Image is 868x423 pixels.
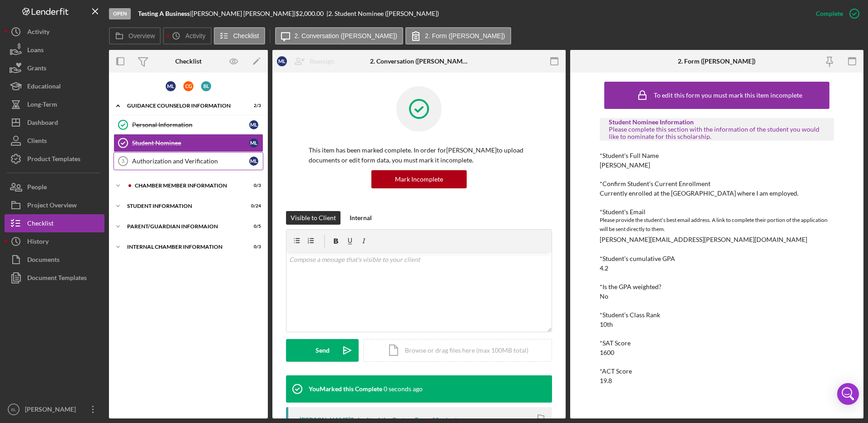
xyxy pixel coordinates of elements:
[109,27,161,44] button: Overview
[5,232,104,251] button: History
[166,81,176,91] div: M L
[135,183,238,188] div: Chamber Member Information
[5,77,104,95] button: Educational
[5,132,104,150] a: Clients
[5,113,104,132] button: Dashboard
[27,95,57,116] div: Long-Term
[5,196,104,214] button: Project Overview
[113,116,263,134] a: Personal InformationML
[600,283,834,290] div: *Is the GPA weighted?
[5,59,104,77] button: Grants
[5,95,104,113] button: Long-Term
[309,385,382,393] div: You Marked this Complete
[600,208,834,216] div: *Student's Email
[310,52,334,70] div: Reassign
[291,211,336,225] div: Visible to Client
[600,255,834,262] div: *Student’s cumulative GPA
[245,224,261,229] div: 0 / 5
[23,400,82,421] div: [PERSON_NAME]
[185,32,205,39] label: Activity
[350,211,372,225] div: Internal
[405,27,511,44] button: 2. Form ([PERSON_NAME])
[5,23,104,41] a: Activity
[296,10,326,17] div: $2,000.00
[127,244,238,250] div: Internal Chamber Information
[109,8,131,20] div: Open
[609,118,825,126] div: Student Nominee Information
[132,157,249,165] div: Authorization and Verification
[183,81,193,91] div: C G
[5,269,104,287] button: Document Templates
[27,214,54,235] div: Checklist
[600,377,612,384] div: 19.8
[249,157,258,166] div: M L
[245,244,261,250] div: 0 / 3
[600,152,834,159] div: *Student's Full Name
[345,211,376,225] button: Internal
[600,265,608,272] div: 4.2
[370,58,468,65] div: 2. Conversation ([PERSON_NAME])
[27,269,87,289] div: Document Templates
[5,214,104,232] button: Checklist
[5,41,104,59] a: Loans
[5,251,104,269] button: Documents
[249,138,258,148] div: M L
[11,407,16,412] text: BL
[600,190,799,197] div: Currently enrolled at the [GEOGRAPHIC_DATA] where I am employed.
[27,132,47,152] div: Clients
[395,170,443,188] div: Mark Incomplete
[600,293,608,300] div: No
[27,196,77,216] div: Project Overview
[277,56,287,66] div: M L
[245,183,261,188] div: 0 / 3
[600,216,834,234] div: Please provide the student’s best email address. A link to complete their portion of the applicat...
[807,5,863,23] button: Complete
[27,232,49,253] div: History
[600,368,834,375] div: *ACT Score
[654,92,802,99] div: To edit this form you must mark this item incomplete
[138,10,190,17] b: Testing A Business
[138,10,192,17] div: |
[27,178,47,198] div: People
[371,170,467,188] button: Mark Incomplete
[27,23,49,43] div: Activity
[233,32,259,39] label: Checklist
[127,103,238,108] div: Guidance Counselor Information
[127,224,238,229] div: Parent/Guardian Informaion
[113,134,263,152] a: Student NomineeML
[600,236,807,243] div: [PERSON_NAME][EMAIL_ADDRESS][PERSON_NAME][DOMAIN_NAME]
[326,10,439,17] div: | 2. Student Nominee ([PERSON_NAME])
[275,27,403,44] button: 2. Conversation ([PERSON_NAME])
[286,339,359,362] button: Send
[5,178,104,196] button: People
[309,145,529,166] p: This item has been marked complete. In order for [PERSON_NAME] to upload documents or edit form d...
[27,77,61,98] div: Educational
[245,103,261,108] div: 2 / 3
[175,58,202,65] div: Checklist
[132,139,249,147] div: Student Nominee
[425,32,505,39] label: 2. Form ([PERSON_NAME])
[27,251,59,271] div: Documents
[295,32,397,39] label: 2. Conversation ([PERSON_NAME])
[192,10,296,17] div: [PERSON_NAME] [PERSON_NAME] |
[5,150,104,168] button: Product Templates
[27,113,58,134] div: Dashboard
[600,311,834,319] div: *Student’s Class Rank
[27,59,46,79] div: Grants
[600,339,834,347] div: *SAT Score
[27,150,80,170] div: Product Templates
[272,52,343,70] button: MLReassign
[816,5,843,23] div: Complete
[837,383,859,405] div: Open Intercom Messenger
[113,152,263,170] a: 3Authorization and VerificationML
[609,126,825,140] div: Please complete this section with the information of the student you would like to nominate for t...
[245,203,261,209] div: 0 / 24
